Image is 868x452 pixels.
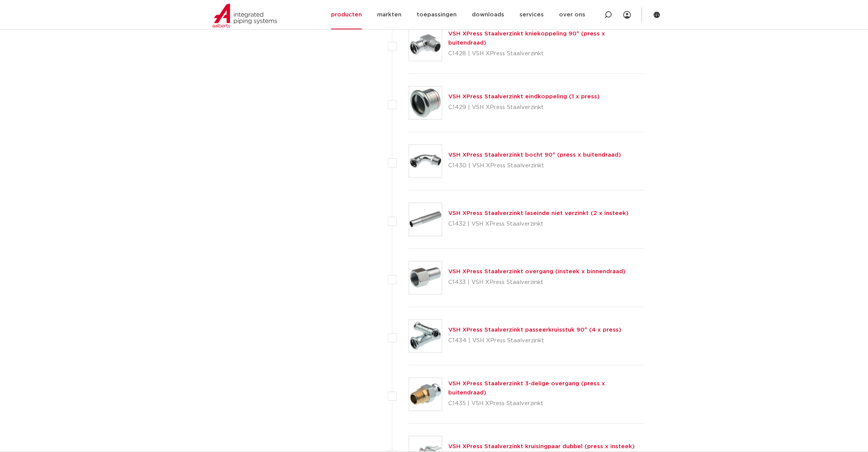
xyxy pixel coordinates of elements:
[409,378,442,411] img: Thumbnail for VSH XPress Staalverzinkt 3-delige overgang (press x buitendraad)
[448,269,626,274] a: VSH XPress Staalverzinkt overgang (insteek x binnendraad)
[409,145,442,178] img: Thumbnail for VSH XPress Staalverzinkt bocht 90° (press x buitendraad)
[448,48,645,60] p: C1428 | VSH XPress Staalverzinkt
[448,31,605,46] a: VSH XPress Staalverzinkt kniekoppeling 90° (press x buitendraad)
[448,210,629,216] a: VSH XPress Staalverzinkt laseinde niet verzinkt (2 x insteek)
[448,381,605,396] a: VSH XPress Staalverzinkt 3-delige overgang (press x buitendraad)
[448,276,626,289] p: C1433 | VSH XPress Staalverzinkt
[409,320,442,353] img: Thumbnail for VSH XPress Staalverzinkt passeerkruisstuk 90° (4 x press)
[448,444,635,449] a: VSH XPress Staalverzinkt kruisingpaar dubbel (press x insteek)
[448,160,621,172] p: C1430 | VSH XPress Staalverzinkt
[448,218,629,230] p: C1432 | VSH XPress Staalverzinkt
[409,87,442,119] img: Thumbnail for VSH XPress Staalverzinkt eindkoppeling (1 x press)
[448,152,621,158] a: VSH XPress Staalverzinkt bocht 90° (press x buitendraad)
[448,101,600,114] p: C1429 | VSH XPress Staalverzinkt
[448,398,645,410] p: C1435 | VSH XPress Staalverzinkt
[448,335,621,347] p: C1434 | VSH XPress Staalverzinkt
[448,94,600,99] a: VSH XPress Staalverzinkt eindkoppeling (1 x press)
[409,261,442,294] img: Thumbnail for VSH XPress Staalverzinkt overgang (insteek x binnendraad)
[409,203,442,236] img: Thumbnail for VSH XPress Staalverzinkt laseinde niet verzinkt (2 x insteek)
[448,327,621,333] a: VSH XPress Staalverzinkt passeerkruisstuk 90° (4 x press)
[409,28,442,61] img: Thumbnail for VSH XPress Staalverzinkt kniekoppeling 90° (press x buitendraad)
